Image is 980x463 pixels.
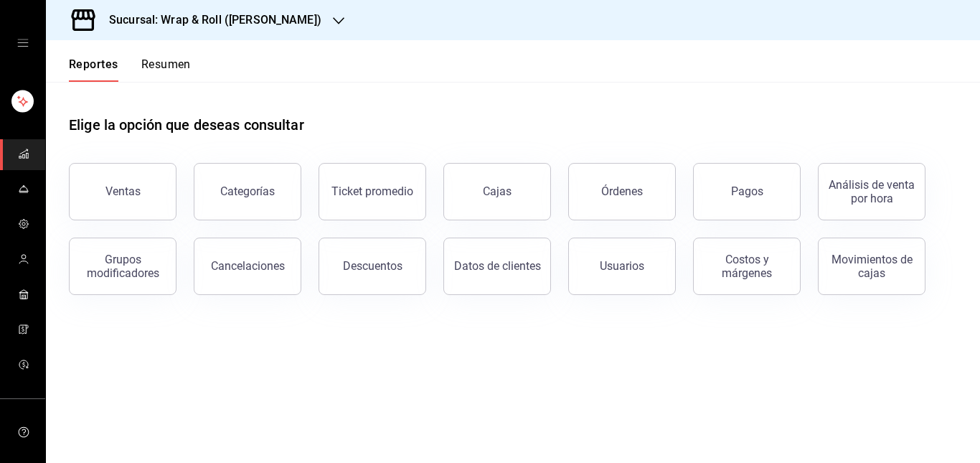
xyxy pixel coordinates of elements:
[731,184,763,198] div: Pagos
[211,259,285,273] div: Cancelaciones
[693,163,801,220] button: Pagos
[601,184,643,198] div: Órdenes
[17,37,29,49] button: open drawer
[454,259,541,273] div: Datos de clientes
[568,163,676,220] button: Órdenes
[319,163,426,220] button: Ticket promedio
[827,178,916,205] div: Análisis de venta por hora
[78,253,167,280] div: Grupos modificadores
[827,253,916,280] div: Movimientos de cajas
[483,183,512,200] div: Cajas
[693,238,801,295] button: Costos y márgenes
[141,57,191,82] button: Resumen
[443,163,551,220] a: Cajas
[69,114,304,136] h1: Elige la opción que deseas consultar
[568,238,676,295] button: Usuarios
[194,238,301,295] button: Cancelaciones
[343,259,402,273] div: Descuentos
[600,259,644,273] div: Usuarios
[69,57,191,82] div: navigation tabs
[69,163,176,220] button: Ventas
[220,184,275,198] div: Categorías
[443,238,551,295] button: Datos de clientes
[69,57,118,82] button: Reportes
[194,163,301,220] button: Categorías
[818,163,925,220] button: Análisis de venta por hora
[702,253,791,280] div: Costos y márgenes
[98,11,321,29] h3: Sucursal: Wrap & Roll ([PERSON_NAME])
[69,238,176,295] button: Grupos modificadores
[105,184,141,198] div: Ventas
[319,238,426,295] button: Descuentos
[818,238,925,295] button: Movimientos de cajas
[331,184,413,198] div: Ticket promedio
